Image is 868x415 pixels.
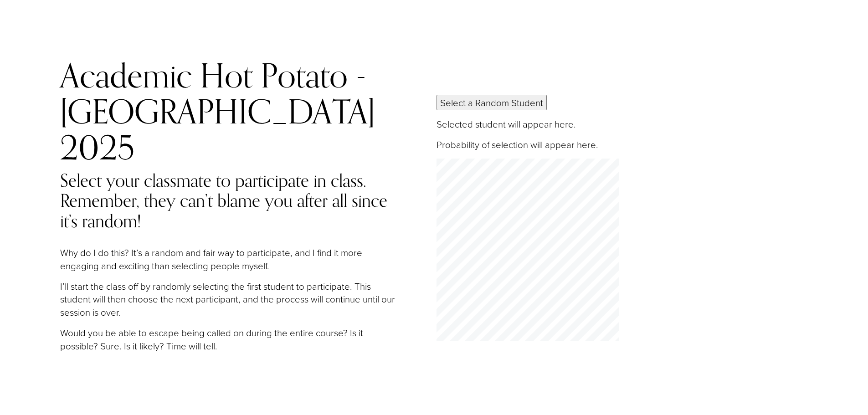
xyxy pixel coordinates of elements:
[437,95,547,110] button: Select a Random Student
[60,57,397,165] h2: Academic Hot Potato - [GEOGRAPHIC_DATA] 2025
[60,326,397,353] p: Would you be able to escape being called on during the entire course? Is it possible? Sure. Is it...
[437,138,842,151] p: Probability of selection will appear here.
[60,246,397,272] p: Why do I do this? It’s a random and fair way to participate, and I find it more engaging and exci...
[437,118,842,131] p: Selected student will appear here.
[60,280,397,319] p: I’ll start the class off by randomly selecting the first student to participate. This student wil...
[60,170,397,231] h4: Select your classmate to participate in class. Remember, they can’t blame you after all since it’...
